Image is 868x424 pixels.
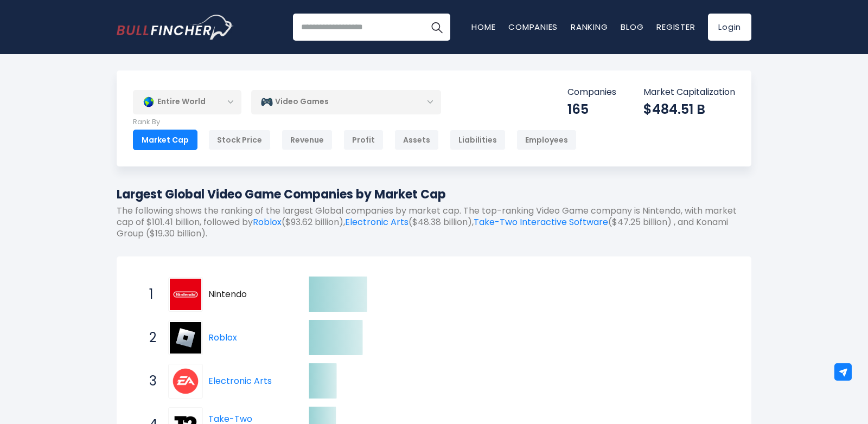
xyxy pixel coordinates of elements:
[567,87,616,98] p: Companies
[168,320,208,355] a: Roblox
[170,322,201,354] img: Roblox
[117,15,234,40] img: Bullfincher logo
[253,216,282,228] a: Roblox
[394,130,439,150] div: Assets
[450,130,506,150] div: Liabilities
[656,21,695,33] a: Register
[643,87,735,98] p: Market Capitalization
[117,15,233,40] a: Go to homepage
[643,101,735,118] div: $484.51 B
[170,365,201,397] img: Electronic Arts
[343,130,384,150] div: Profit
[423,14,450,41] button: Search
[117,205,751,239] p: The following shows the ranking of the largest Global companies by market cap. The top-ranking Vi...
[508,21,558,33] a: Companies
[144,372,155,390] span: 3
[208,289,290,300] span: Nintendo
[133,118,577,127] p: Rank By
[144,329,155,347] span: 2
[133,89,241,114] div: Entire World
[251,89,441,114] div: Video Games
[471,21,495,33] a: Home
[571,21,608,33] a: Ranking
[208,130,271,150] div: Stock Price
[117,185,751,203] h1: Largest Global Video Game Companies by Market Cap
[567,101,616,118] div: 165
[474,216,608,228] a: Take-Two Interactive Software
[133,130,197,150] div: Market Cap
[170,279,201,310] img: Nintendo
[208,375,272,387] a: Electronic Arts
[708,14,751,41] a: Login
[516,130,577,150] div: Employees
[345,216,409,228] a: Electronic Arts
[282,130,333,150] div: Revenue
[168,364,208,399] a: Electronic Arts
[208,331,237,344] a: Roblox
[621,21,643,33] a: Blog
[144,285,155,304] span: 1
